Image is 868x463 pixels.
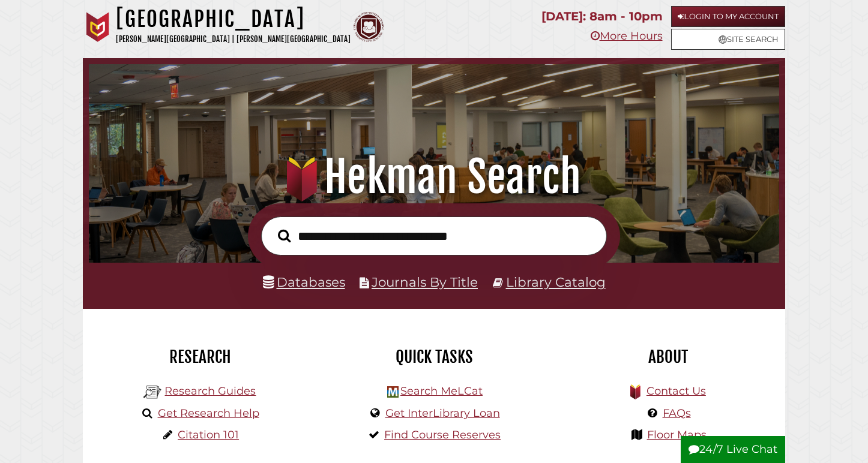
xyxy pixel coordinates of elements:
[506,274,606,290] a: Library Catalog
[372,274,478,290] a: Journals By Title
[591,29,663,43] a: More Hours
[272,226,297,246] button: Search
[178,428,239,441] a: Citation 101
[671,29,785,50] a: Site Search
[384,428,501,441] a: Find Course Reserves
[663,407,691,420] a: FAQs
[263,274,345,290] a: Databases
[143,383,161,401] img: Hekman Library Logo
[385,407,500,420] a: Get InterLibrary Loan
[116,32,351,46] p: [PERSON_NAME][GEOGRAPHIC_DATA] | [PERSON_NAME][GEOGRAPHIC_DATA]
[116,6,351,32] h1: [GEOGRAPHIC_DATA]
[671,6,785,27] a: Login to My Account
[158,407,259,420] a: Get Research Help
[354,12,384,42] img: Calvin Theological Seminary
[400,384,483,398] a: Search MeLCat
[646,384,706,398] a: Contact Us
[102,151,767,203] h1: Hekman Search
[164,384,256,398] a: Research Guides
[647,428,707,441] a: Floor Maps
[83,12,113,42] img: Calvin University
[541,6,663,27] p: [DATE]: 8am - 10pm
[326,347,542,367] h2: Quick Tasks
[560,347,776,367] h2: About
[278,229,291,242] i: Search
[92,347,308,367] h2: Research
[387,386,399,398] img: Hekman Library Logo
